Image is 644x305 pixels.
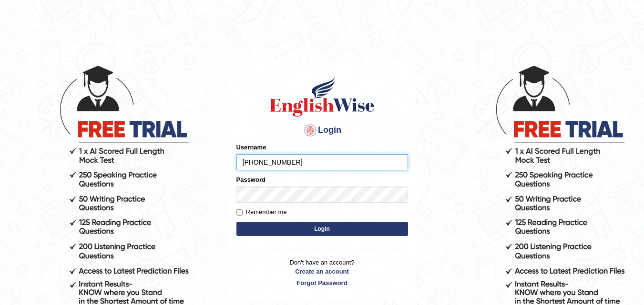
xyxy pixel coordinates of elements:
a: Forgot Password [236,278,408,287]
button: Login [236,222,408,236]
a: Create an account [236,267,408,276]
label: Remember me [236,207,287,217]
p: Don't have an account? [236,258,408,287]
h4: Login [236,123,408,138]
label: Username [236,143,266,152]
label: Password [236,175,266,184]
img: Logo of English Wise sign in for intelligent practice with AI [268,75,377,118]
input: Remember me [236,209,243,216]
